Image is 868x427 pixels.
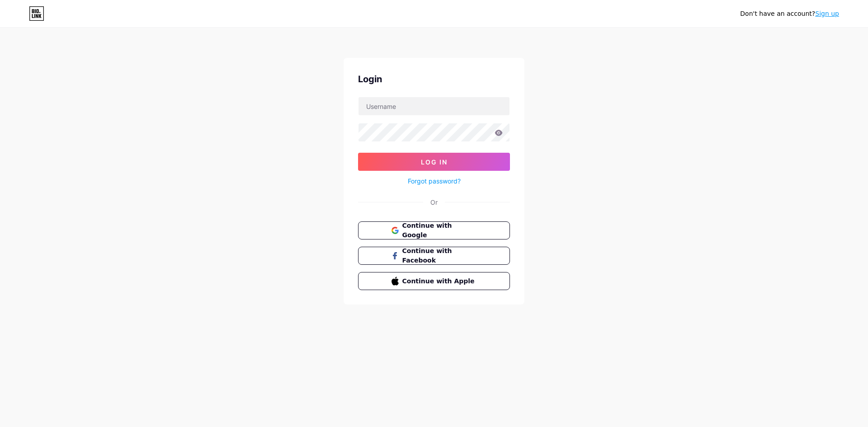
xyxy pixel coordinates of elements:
span: Continue with Google [402,221,477,240]
button: Continue with Google [358,221,510,239]
div: Login [358,72,510,86]
a: Forgot password? [408,176,461,186]
div: Or [430,197,438,207]
input: Username [359,97,509,115]
button: Continue with Facebook [358,247,510,265]
span: Log In [421,158,448,166]
div: Don't have an account? [740,9,839,19]
span: Continue with Apple [402,277,477,286]
a: Sign up [815,10,839,17]
span: Continue with Facebook [402,246,477,265]
button: Continue with Apple [358,272,510,290]
button: Log In [358,153,510,171]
